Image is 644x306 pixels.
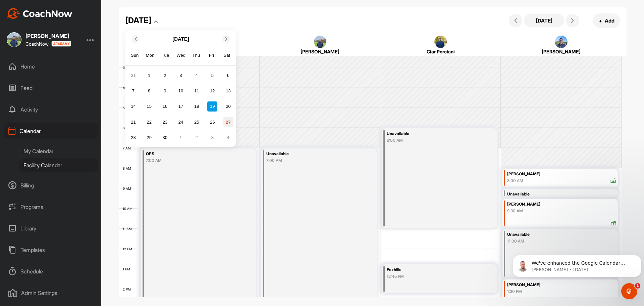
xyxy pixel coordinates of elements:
div: Choose Monday, September 22nd, 2025 [144,117,154,127]
span: 1 [635,283,640,289]
div: Choose Sunday, September 14th, 2025 [128,101,138,112]
img: CoachNow [7,8,72,19]
div: 3 AM [119,65,138,70]
div: Choose Tuesday, September 9th, 2025 [160,86,170,96]
img: CoachNow acadmey [51,41,71,47]
iframe: Intercom notifications message [510,241,644,288]
div: Admin Settings [4,285,98,301]
div: Choose Monday, September 1st, 2025 [144,71,154,81]
div: 2 PM [119,287,138,291]
div: Facility Calendar [19,158,98,172]
div: Choose Saturday, September 20th, 2025 [223,101,233,112]
div: Library [4,220,98,237]
div: 7:00 AM [266,158,356,164]
div: 8 AM [119,166,138,170]
div: Choose Sunday, August 31st, 2025 [128,71,138,81]
div: 12 PM [119,247,139,251]
div: 11 AM [119,227,139,231]
div: [PERSON_NAME] [511,48,611,55]
img: square_b4d54992daa58f12b60bc3814c733fd4.jpg [434,36,447,48]
div: Choose Friday, September 5th, 2025 [207,71,217,81]
span: + [599,17,602,24]
div: 12:45 PM [387,273,476,279]
div: [PERSON_NAME] [507,170,616,178]
div: 11:00 AM [507,238,597,244]
div: Calendar [4,123,98,139]
div: Choose Thursday, September 18th, 2025 [192,101,202,112]
div: Wed [176,51,185,60]
div: Choose Wednesday, September 10th, 2025 [176,86,186,96]
div: Choose Tuesday, September 23rd, 2025 [160,117,170,127]
div: Choose Thursday, September 4th, 2025 [192,71,202,81]
div: CoachNow [25,41,71,47]
div: Choose Friday, September 12th, 2025 [207,86,217,96]
div: 9 AM [119,186,138,190]
div: Choose Wednesday, September 24th, 2025 [176,117,186,127]
div: Choose Tuesday, September 2nd, 2025 [160,71,170,81]
div: Choose Saturday, September 27th, 2025 [223,117,233,127]
div: Choose Sunday, September 28th, 2025 [128,133,138,143]
div: Feed [4,80,98,96]
div: Choose Saturday, September 6th, 2025 [223,71,233,81]
iframe: Intercom live chat [621,283,637,299]
p: Message from Alex, sent 1d ago [22,26,123,32]
div: Choose Saturday, October 4th, 2025 [223,133,233,143]
div: Foxhills [387,266,476,274]
div: 1 PM [119,267,137,271]
div: Tue [161,51,170,60]
div: [PERSON_NAME] [270,48,370,55]
div: Choose Tuesday, September 16th, 2025 [160,101,170,112]
button: +Add [593,13,620,28]
div: Sun [130,51,139,60]
div: Unavailable [507,231,597,238]
div: Activity [4,101,98,118]
div: Choose Monday, September 15th, 2025 [144,101,154,112]
button: [DATE] [524,14,564,27]
div: Ciar Porciani [390,48,491,55]
div: 1:30 PM [507,289,522,295]
div: month 2025-09 [127,70,234,143]
div: Choose Thursday, September 11th, 2025 [192,86,202,96]
div: Unavailable [266,150,356,158]
div: [PERSON_NAME] [507,281,616,289]
div: [PERSON_NAME] [507,201,616,208]
div: Choose Wednesday, September 17th, 2025 [176,101,186,112]
div: Mon [146,51,155,60]
div: 6:00 AM [387,137,476,143]
div: 7:00 AM [146,158,235,164]
div: Templates [4,242,98,258]
div: [PERSON_NAME] [25,33,71,39]
div: 9:30 AM [507,208,523,214]
img: square_e7f01a7cdd3d5cba7fa3832a10add056.jpg [314,36,327,48]
div: Unavailable [507,190,597,198]
div: Choose Monday, September 8th, 2025 [144,86,154,96]
img: square_909ed3242d261a915dd01046af216775.jpg [555,36,568,48]
div: Choose Thursday, September 25th, 2025 [192,117,202,127]
div: [DATE] [125,14,151,27]
div: Schedule [4,263,98,280]
div: 8:00 AM [507,178,523,184]
div: Choose Friday, October 3rd, 2025 [207,133,217,143]
div: Programs [4,199,98,215]
div: Choose Friday, September 26th, 2025 [207,117,217,127]
img: square_e7f01a7cdd3d5cba7fa3832a10add056.jpg [7,32,21,47]
div: Sat [223,51,231,60]
span: We've enhanced the Google Calendar integration for a more seamless experience. If you haven't lin... [22,19,122,92]
div: Fri [207,51,216,60]
div: 5 AM [119,106,138,110]
div: Home [4,58,98,75]
div: OPS [146,150,235,158]
div: 4 AM [119,86,138,90]
div: Choose Monday, September 29th, 2025 [144,133,154,143]
div: Choose Sunday, September 21st, 2025 [128,117,138,127]
div: Choose Tuesday, September 30th, 2025 [160,133,170,143]
div: Unavailable [387,130,476,138]
p: [DATE] [172,35,189,43]
div: Choose Thursday, October 2nd, 2025 [192,133,202,143]
div: Choose Wednesday, October 1st, 2025 [176,133,186,143]
div: 10 AM [119,207,139,211]
div: Choose Sunday, September 7th, 2025 [128,86,138,96]
div: Choose Friday, September 19th, 2025 [207,101,217,112]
